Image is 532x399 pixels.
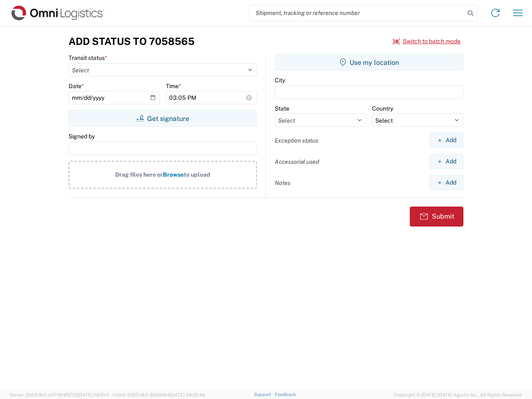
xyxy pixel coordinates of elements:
[78,392,109,397] span: [DATE] 09:51:11
[275,179,291,187] label: Notes
[166,82,181,90] label: Time
[69,82,84,90] label: Date
[69,54,107,62] label: Transit status
[249,5,465,21] input: Shipment, tracking or reference number
[10,392,109,397] span: Server: 2025.18.0-dd719145275
[163,171,184,178] span: Browse
[170,392,205,397] span: [DATE] 09:32:48
[275,158,319,165] label: Accessorial used
[410,207,463,227] button: Submit
[430,175,463,190] button: Add
[69,133,95,140] label: Signed by
[275,392,296,397] a: Feedback
[275,54,463,71] button: Use my location
[184,171,210,178] span: to upload
[254,392,275,397] a: Support
[69,110,257,127] button: Get signature
[275,137,318,144] label: Exception status
[394,391,522,399] span: Copyright © [DATE]-[DATE] Agistix Inc., All Rights Reserved
[113,392,205,397] span: Client: 2025.18.0-9839db4
[115,171,163,178] span: Drag files here or
[393,34,461,48] button: Switch to batch mode
[275,105,289,112] label: State
[372,105,393,112] label: Country
[69,35,195,47] h3: Add Status to 7058565
[275,76,285,84] label: City
[430,154,463,169] button: Add
[430,133,463,148] button: Add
